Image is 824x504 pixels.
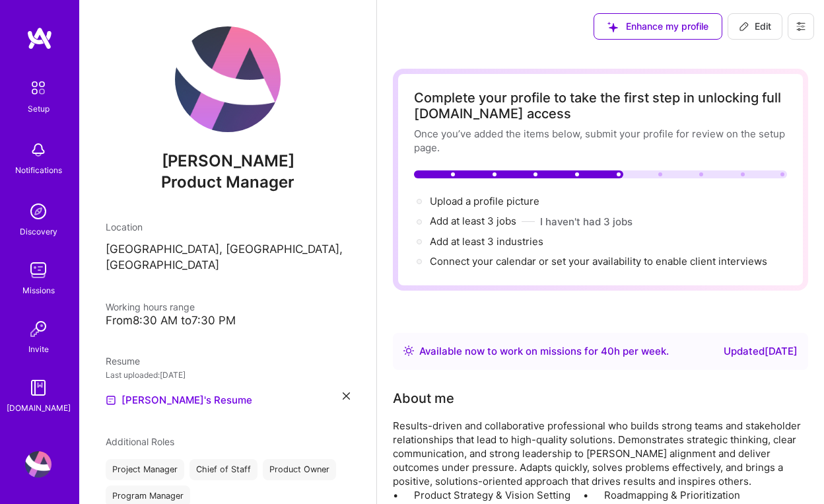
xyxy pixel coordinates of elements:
[106,220,350,234] div: Location
[106,301,195,312] span: Working hours range
[106,395,116,406] img: Resume
[739,20,771,33] span: Edit
[594,13,722,40] button: Enhance my profile
[430,195,539,207] span: Upload a profile picture
[106,392,252,408] a: [PERSON_NAME]'s Resume
[403,345,414,356] img: Availability
[28,102,50,116] div: Setup
[106,436,174,447] span: Additional Roles
[414,90,787,122] div: Complete your profile to take the first step in unlocking full [DOMAIN_NAME] access
[393,388,454,408] div: About me
[430,215,516,227] span: Add at least 3 jobs
[24,74,52,102] img: setup
[25,451,51,478] img: User Avatar
[601,345,614,357] span: 40
[106,242,350,273] p: [GEOGRAPHIC_DATA], [GEOGRAPHIC_DATA], [GEOGRAPHIC_DATA]
[419,343,669,359] div: Available now to work on missions for h per week .
[430,235,543,248] span: Add at least 3 industries
[728,13,782,40] button: Edit
[25,375,51,401] img: guide book
[175,26,281,132] img: User Avatar
[15,163,62,177] div: Notifications
[189,459,257,480] div: Chief of Staff
[22,451,55,478] a: User Avatar
[25,198,51,225] img: discovery
[25,316,51,342] img: Invite
[26,26,53,50] img: logo
[724,343,798,359] div: Updated [DATE]
[106,355,140,367] span: Resume
[414,127,787,155] div: Once you’ve added the items below, submit your profile for review on the setup page.
[263,459,336,480] div: Product Owner
[28,342,49,356] div: Invite
[106,151,350,171] span: [PERSON_NAME]
[20,225,57,238] div: Discovery
[106,314,350,328] div: From 8:30 AM to 7:30 PM
[25,257,51,283] img: teamwork
[7,401,71,415] div: [DOMAIN_NAME]
[430,255,767,268] span: Connect your calendar or set your availability to enable client interviews
[161,172,294,192] span: Product Manager
[607,22,618,32] i: icon SuggestedTeams
[607,20,708,33] span: Enhance my profile
[540,215,633,229] button: I haven't had 3 jobs
[343,392,350,400] i: icon Close
[106,459,184,480] div: Project Manager
[106,368,350,382] div: Last uploaded: [DATE]
[25,137,51,163] img: bell
[22,283,55,297] div: Missions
